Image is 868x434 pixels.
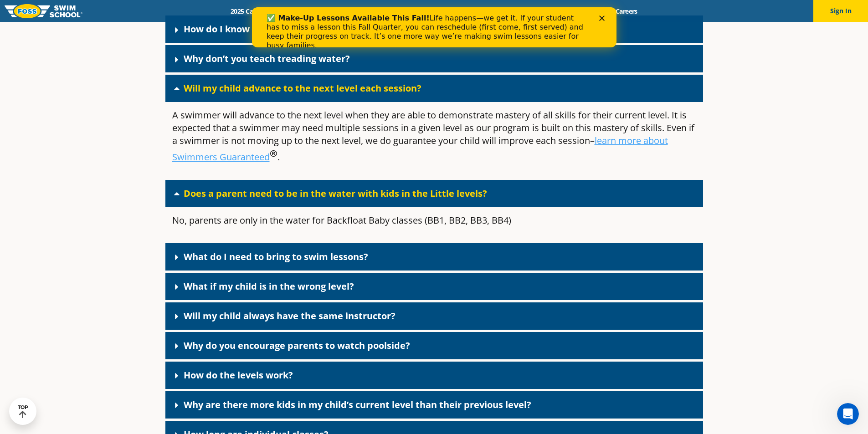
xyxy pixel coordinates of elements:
[172,109,696,163] p: A swimmer will advance to the next level when they are able to demonstrate mastery of all skills ...
[5,4,82,18] img: FOSS Swim School Logo
[165,207,703,241] div: Does a parent need to be in the water with kids in the Little levels?
[172,134,668,163] span: –
[277,151,280,163] span: .
[172,134,668,163] a: learn more about Swimmers Guaranteed
[318,7,398,15] a: Swim Path® Program
[165,332,703,359] div: Why do you encourage parents to watch poolside?
[18,404,28,419] div: TOP
[184,187,487,199] a: Does a parent need to be in the water with kids in the Little levels?
[184,369,293,381] a: How do the levels work?
[347,8,356,14] div: Close
[280,7,318,15] a: Schools
[223,7,280,15] a: 2025 Calendar
[165,180,703,207] div: Does a parent need to be in the water with kids in the Little levels?
[165,302,703,330] div: Will my child always have the same instructor?
[270,147,277,159] strong: ®
[172,214,696,227] p: No, parents are only in the water for Backfloat Baby classes (BB1, BB2, BB3, BB4)
[165,273,703,300] div: What if my child is in the wrong level?
[184,82,421,94] a: Will my child advance to the next level each session?
[165,15,703,43] div: How do I know when my child is a “strong swimmer”?
[184,23,424,35] a: How do I know when my child is a “strong swimmer”?
[184,310,395,322] a: Will my child always have the same instructor?
[165,45,703,72] div: Why don’t you teach treading water?
[252,7,616,47] iframe: Intercom live chat banner
[579,7,607,15] a: Blog
[398,7,483,15] a: About [PERSON_NAME]
[483,7,579,15] a: Swim Like [PERSON_NAME]
[15,6,335,43] div: Life happens—we get it. If your student has to miss a lesson this Fall Quarter, you can reschedul...
[184,250,368,263] a: What do I need to bring to swim lessons?
[165,391,703,419] div: Why are there more kids in my child’s current level than their previous level?
[165,75,703,102] div: Will my child advance to the next level each session?
[15,6,178,15] b: ✅ Make-Up Lessons Available This Fall!
[607,7,645,15] a: Careers
[165,362,703,389] div: How do the levels work?
[184,280,354,292] a: What if my child is in the wrong level?
[184,52,350,65] a: Why don’t you teach treading water?
[165,102,703,178] div: Will my child advance to the next level each session?
[165,243,703,271] div: What do I need to bring to swim lessons?
[184,398,531,411] a: Why are there more kids in my child’s current level than their previous level?
[837,403,859,425] iframe: Intercom live chat
[184,339,410,352] a: Why do you encourage parents to watch poolside?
